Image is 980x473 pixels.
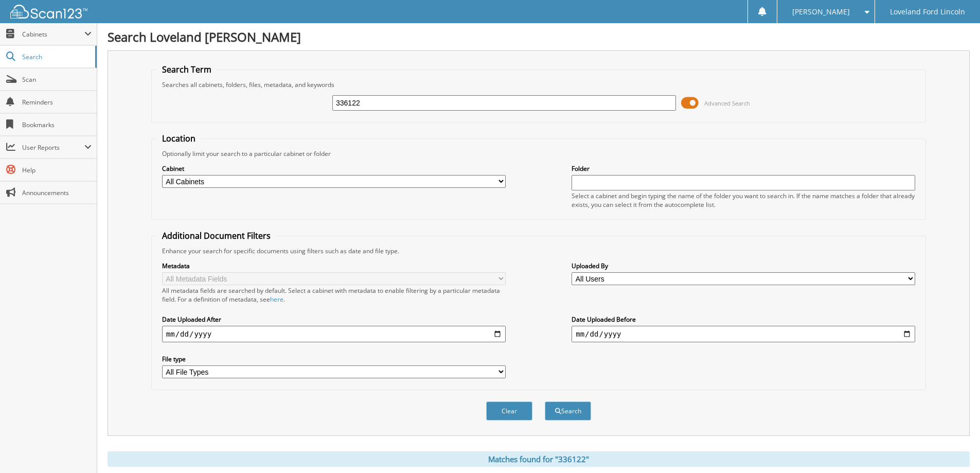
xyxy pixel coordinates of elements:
[572,326,915,342] input: end
[572,164,915,173] label: Folder
[162,261,506,270] label: Metadata
[108,451,970,467] div: Matches found for "336122"
[22,166,92,174] span: Help
[162,326,506,342] input: start
[108,28,970,45] h1: Search Loveland [PERSON_NAME]
[572,191,915,209] div: Select a cabinet and begin typing the name of the folder you want to search in. If the name match...
[162,315,506,324] label: Date Uploaded After
[157,247,920,255] div: Enhance your search for specific documents using filters such as date and file type.
[22,120,92,129] span: Bookmarks
[157,64,217,75] legend: Search Term
[792,9,850,15] span: [PERSON_NAME]
[10,5,87,19] img: scan123-logo-white.svg
[22,75,92,84] span: Scan
[270,295,283,304] a: here
[486,401,532,421] button: Clear
[162,355,506,363] label: File type
[22,188,92,197] span: Announcements
[572,261,915,270] label: Uploaded By
[157,230,276,241] legend: Additional Document Filters
[22,143,84,152] span: User Reports
[22,30,84,39] span: Cabinets
[572,315,915,324] label: Date Uploaded Before
[22,98,92,107] span: Reminders
[890,9,965,15] span: Loveland Ford Lincoln
[157,80,920,89] div: Searches all cabinets, folders, files, metadata, and keywords
[704,99,750,107] span: Advanced Search
[22,52,90,61] span: Search
[157,149,920,158] div: Optionally limit your search to a particular cabinet or folder
[162,286,506,304] div: All metadata fields are searched by default. Select a cabinet with metadata to enable filtering b...
[157,133,201,144] legend: Location
[545,401,591,421] button: Search
[162,164,506,173] label: Cabinet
